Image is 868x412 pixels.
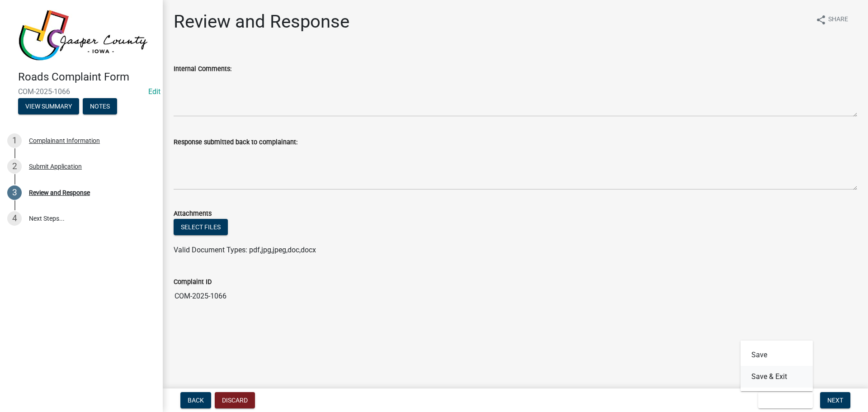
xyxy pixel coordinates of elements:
div: 1 [7,133,22,148]
div: Submit Application [29,163,82,170]
label: Complaint ID [174,279,212,285]
span: Next [827,397,843,404]
wm-modal-confirm: Edit Application Number [148,87,160,96]
button: Save & Exit [758,392,813,408]
button: Discard [215,392,255,408]
button: shareShare [808,11,855,28]
div: Complainant Information [29,137,100,144]
label: Internal Comments: [174,66,231,72]
div: Review and Response [29,189,90,196]
span: Back [188,397,204,404]
button: Select files [174,219,228,235]
button: Save & Exit [741,366,813,388]
button: Notes [83,98,117,114]
button: Save [741,344,813,366]
h4: Roads Complaint Form [18,71,156,84]
button: Back [180,392,211,408]
div: Save & Exit [741,341,813,391]
div: 2 [7,159,22,174]
span: Valid Document Types: pdf,jpg,jpeg,doc,docx [174,246,316,254]
a: Edit [148,87,160,96]
wm-modal-confirm: Summary [18,103,79,110]
div: 3 [7,185,22,200]
i: share [816,14,826,25]
button: Next [820,392,850,408]
div: 4 [7,211,22,226]
wm-modal-confirm: Notes [83,103,117,110]
h1: Review and Response [174,11,349,33]
span: Save & Exit [765,397,800,404]
span: Share [828,14,848,25]
button: View Summary [18,98,79,114]
span: COM-2025-1066 [18,87,145,96]
img: Jasper County, Iowa [18,9,148,61]
label: Response submitted back to complainant: [174,139,297,146]
label: Attachments [174,211,212,217]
